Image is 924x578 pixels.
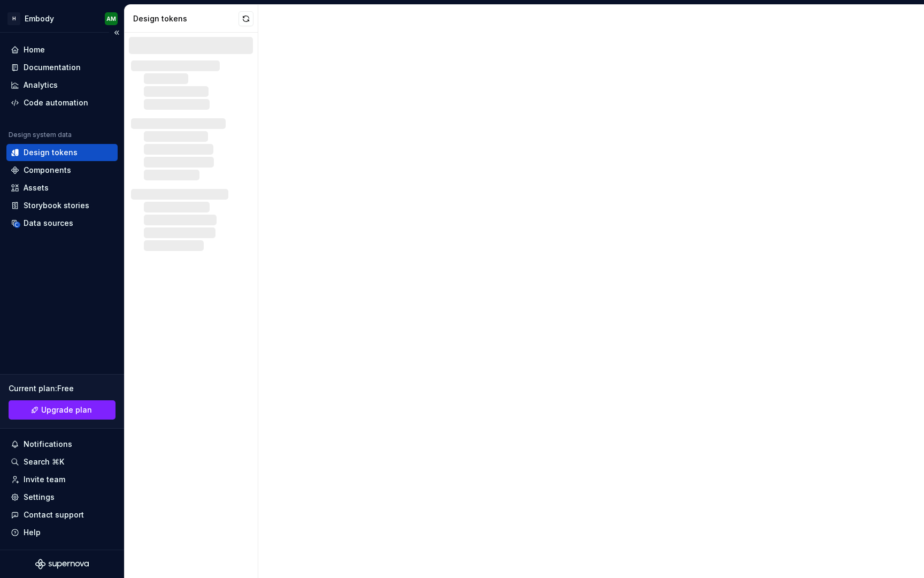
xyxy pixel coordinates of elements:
a: Code automation [6,94,118,111]
a: Home [6,41,118,58]
a: Storybook stories [6,197,118,214]
button: Notifications [6,436,118,453]
div: Help [24,527,41,538]
div: Components [24,165,71,176]
a: Documentation [6,59,118,76]
div: Design system data [9,131,72,139]
button: Search ⌘K [6,453,118,470]
div: Home [24,44,45,55]
div: Documentation [24,62,81,73]
div: Storybook stories [24,200,89,211]
span: Upgrade plan [41,405,92,415]
a: Design tokens [6,144,118,161]
button: Collapse sidebar [109,25,124,40]
button: HEmbodyAM [2,7,122,30]
div: Design tokens [133,13,238,24]
div: H [7,12,20,25]
div: Notifications [24,439,72,450]
div: Invite team [24,474,65,485]
div: Assets [24,182,49,193]
a: Invite team [6,471,118,488]
button: Contact support [6,506,118,523]
a: Components [6,162,118,179]
a: Analytics [6,77,118,94]
a: Assets [6,179,118,196]
a: Settings [6,489,118,506]
a: Upgrade plan [9,400,115,420]
div: Design tokens [24,147,78,158]
div: Current plan : Free [9,383,115,394]
svg: Supernova Logo [35,559,89,569]
div: Contact support [24,509,84,520]
div: Code automation [24,97,88,108]
button: Help [6,524,118,541]
a: Data sources [6,215,118,232]
div: AM [106,14,116,23]
div: Analytics [24,80,58,90]
div: Settings [24,492,55,503]
div: Data sources [24,218,73,229]
div: Embody [25,13,54,24]
div: Search ⌘K [24,457,64,467]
